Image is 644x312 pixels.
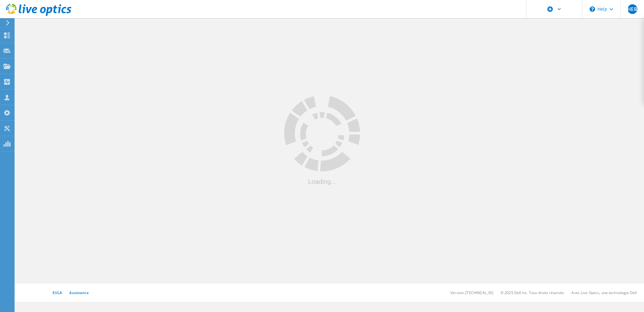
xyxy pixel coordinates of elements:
a: EULA [53,290,62,295]
div: Loading... [284,178,360,185]
li: Version: [TECHNICAL_ID] [450,290,493,295]
svg: \n [590,6,595,12]
a: Assistance [69,290,88,295]
a: Live Optics Dashboard [6,13,71,17]
li: Avec Live Optics, une technologie Dell [571,290,637,295]
li: © 2025 Dell Inc. Tous droits réservés [501,290,564,295]
span: HEB [627,7,637,12]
